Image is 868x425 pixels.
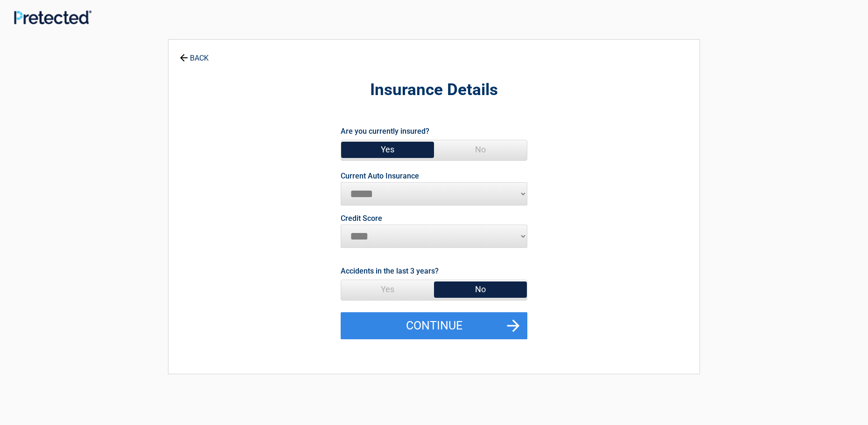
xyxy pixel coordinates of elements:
label: Accidents in the last 3 years? [341,265,439,277]
label: Current Auto Insurance [341,172,419,180]
span: No [434,140,527,159]
span: Yes [341,140,434,159]
img: Main Logo [14,10,91,24]
label: Credit Score [341,215,382,222]
span: Yes [341,280,434,299]
h2: Insurance Details [220,79,648,101]
span: No [434,280,527,299]
label: Are you currently insured? [341,125,429,137]
a: BACK [178,46,210,62]
button: Continue [341,312,527,339]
